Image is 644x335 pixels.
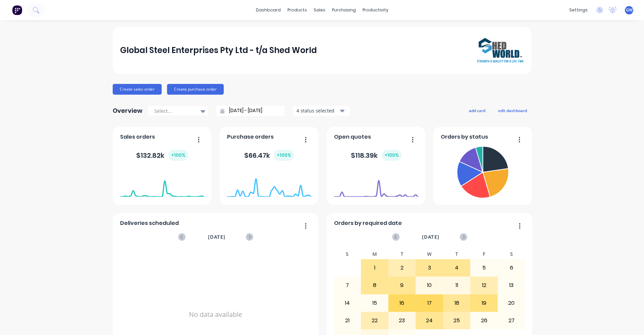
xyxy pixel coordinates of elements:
button: Create purchase order [167,84,224,95]
span: [DATE] [208,233,225,241]
div: 4 [443,259,470,276]
div: 26 [471,312,497,329]
div: $ 118.39k [351,150,401,161]
button: Create sales order [113,84,162,95]
div: 13 [498,277,525,294]
div: + 100 % [382,150,401,161]
div: S [334,249,361,259]
div: $ 132.82k [136,150,188,161]
div: + 100 % [274,150,294,161]
div: 4 status selected [297,107,339,114]
div: S [498,249,525,259]
div: 20 [498,295,525,312]
a: dashboard [253,5,284,15]
div: 25 [443,312,470,329]
div: 11 [443,277,470,294]
div: 18 [443,295,470,312]
div: W [416,249,443,259]
div: 5 [471,259,497,276]
div: 6 [498,259,525,276]
div: 24 [416,312,443,329]
span: Open quotes [334,133,371,141]
div: T [388,249,416,259]
div: purchasing [329,5,359,15]
span: Sales orders [120,133,155,141]
div: 22 [361,312,388,329]
div: 16 [389,295,416,312]
div: F [470,249,498,259]
img: Global Steel Enterprises Pty Ltd - t/a Shed World [477,38,524,63]
span: Orders by status [441,133,488,141]
button: 4 status selected [293,106,350,116]
span: GW [626,7,633,13]
div: 7 [334,277,361,294]
div: productivity [359,5,392,15]
div: Global Steel Enterprises Pty Ltd - t/a Shed World [120,44,317,57]
div: 12 [471,277,497,294]
div: sales [310,5,329,15]
div: 3 [416,259,443,276]
div: Overview [113,104,143,117]
div: M [361,249,388,259]
div: + 100 % [168,150,188,161]
div: products [284,5,310,15]
div: 19 [471,295,497,312]
div: 8 [361,277,388,294]
button: add card [465,106,490,115]
div: T [443,249,471,259]
img: Factory [12,5,22,15]
div: 15 [361,295,388,312]
button: edit dashboard [494,106,531,115]
div: 27 [498,312,525,329]
div: 17 [416,295,443,312]
div: settings [566,5,591,15]
div: 1 [361,259,388,276]
span: Purchase orders [227,133,274,141]
div: 2 [389,259,416,276]
div: 23 [389,312,416,329]
div: 9 [389,277,416,294]
div: 14 [334,295,361,312]
span: [DATE] [422,233,439,241]
div: 21 [334,312,361,329]
div: 10 [416,277,443,294]
div: $ 66.47k [244,150,294,161]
